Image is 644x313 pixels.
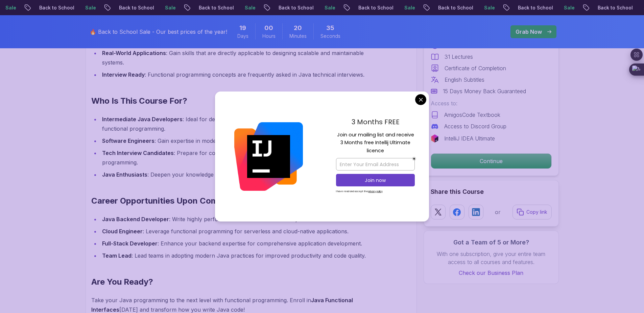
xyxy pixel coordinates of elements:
p: Back to School [33,4,79,11]
span: 35 Seconds [326,23,334,33]
img: jetbrains logo [431,134,439,142]
span: 0 Hours [264,23,273,33]
p: 🔥 Back to School Sale - Our best prices of the year! [90,28,227,36]
li: : Functional programming concepts are frequently asked in Java technical interviews. [100,70,379,79]
strong: Intermediate Java Developers [102,116,183,123]
p: Back to School [192,4,238,11]
li: : Ideal for developers with a basic understanding of Java who want to learn functional programming. [100,114,379,133]
p: Back to School [432,4,478,11]
p: Back to School [511,4,557,11]
strong: Interview Ready [102,71,145,78]
h2: Career Opportunities Upon Completion [91,195,379,206]
a: Check our Business Plan [431,269,552,277]
button: Copy link [512,205,552,219]
p: Back to School [113,4,159,11]
li: : Write highly performant and scalable backend systems. [100,214,379,224]
span: 19 Days [239,23,246,33]
strong: Full-Stack Developer [102,240,158,247]
span: Seconds [320,33,340,40]
p: Access to: [431,99,552,107]
strong: Cloud Engineer [102,228,143,235]
p: English Subtitles [445,76,484,84]
li: : Lead teams in adopting modern Java practices for improved productivity and code quality. [100,251,379,260]
p: Access to Discord Group [444,122,506,130]
p: With one subscription, give your entire team access to all courses and features. [431,250,552,266]
p: Sale [238,4,260,11]
li: : Gain skills that are directly applicable to designing scalable and maintainable systems. [100,48,379,67]
strong: Team Lead [102,252,132,259]
p: Copy link [526,209,547,215]
li: : Enhance your backend expertise for comprehensive application development. [100,239,379,248]
button: Continue [431,153,552,169]
strong: Software Engineers [102,137,154,144]
p: Sale [79,4,100,11]
p: Grab Now [516,28,542,36]
strong: Real-World Applications [102,50,166,56]
strong: Java Backend Developer [102,216,169,223]
p: Sale [557,4,579,11]
p: Continue [431,154,551,168]
h2: Are You Ready? [91,277,379,287]
h3: Got a Team of 5 or More? [431,238,552,247]
p: Back to School [272,4,318,11]
strong: Java Enthusiasts [102,171,147,178]
p: Sale [318,4,340,11]
span: 20 Minutes [294,23,302,33]
p: or [495,208,501,216]
li: : Prepare for coding interviews with in-depth knowledge of functional programming. [100,148,379,167]
span: Days [237,33,248,40]
p: 15 Days Money Back Guaranteed [443,87,526,95]
p: Certificate of Completion [445,64,506,72]
p: IntelliJ IDEA Ultimate [444,134,495,142]
p: Back to School [352,4,398,11]
p: AmigosCode Textbook [444,111,500,119]
p: Sale [478,4,499,11]
li: : Deepen your knowledge of the language and explore advanced concepts. [100,170,379,179]
li: : Leverage functional programming for serverless and cloud-native applications. [100,227,379,236]
span: Hours [262,33,276,40]
span: Minutes [289,33,307,40]
strong: Tech Interview Candidates [102,150,174,156]
h2: Who Is This Course For? [91,96,379,106]
p: 31 Lectures [445,53,473,61]
p: Sale [398,4,420,11]
p: Sale [159,4,180,11]
li: : Gain expertise in modern programming techniques to create robust applications. [100,136,379,146]
p: Back to School [591,4,637,11]
h2: Share this Course [431,187,552,197]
